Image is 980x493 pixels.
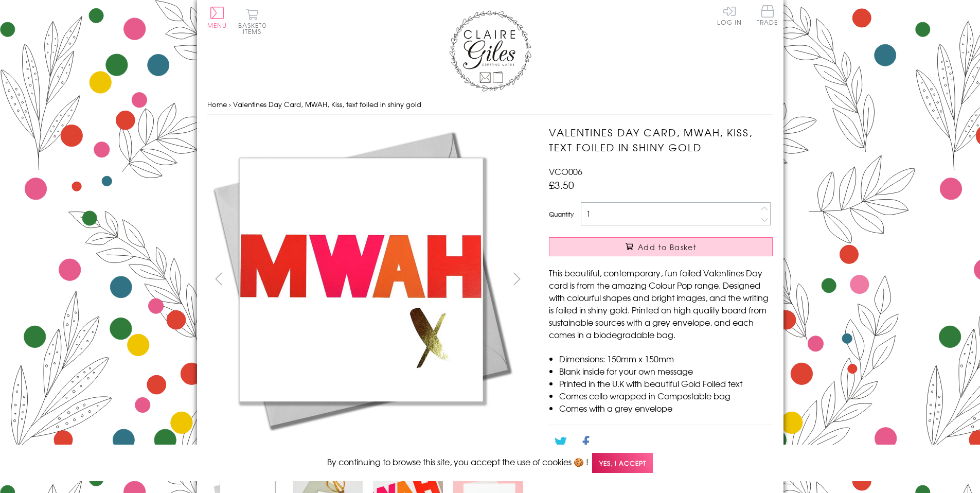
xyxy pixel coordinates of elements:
[207,99,227,109] a: Home
[757,5,778,25] span: Trade
[233,99,421,109] span: Valentines Day Card, MWAH, Kiss, text foiled in shiny gold
[243,21,266,36] span: 0 items
[559,390,773,402] li: Comes cello wrapped in Compostable bag
[592,453,653,473] span: Yes, I accept
[229,99,231,109] span: ›
[505,267,528,290] button: next
[207,7,227,28] button: Menu
[717,5,742,25] a: Log In
[549,209,574,219] label: Quantity
[549,237,773,256] button: Add to Basket
[207,94,773,115] nav: breadcrumbs
[549,125,773,155] h1: Valentines Day Card, MWAH, Kiss, text foiled in shiny gold
[559,365,773,377] li: Blank inside for your own message
[207,125,515,434] img: Valentines Day Card, MWAH, Kiss, text foiled in shiny gold
[207,21,227,30] span: Menu
[238,8,266,34] button: Basket0 items
[549,165,582,178] span: VCO006
[549,178,574,192] span: £3.50
[559,402,773,414] li: Comes with a grey envelope
[559,353,773,365] li: Dimensions: 150mm x 150mm
[449,10,531,92] img: Claire Giles Greetings Cards
[559,377,773,390] li: Printed in the U.K with beautiful Gold Foiled text
[207,267,230,290] button: prev
[549,267,773,341] p: This beautiful, contemporary, fun foiled Valentines Day card is from the amazing Colour Pop range...
[528,125,837,434] img: Valentines Day Card, MWAH, Kiss, text foiled in shiny gold
[638,242,697,252] span: Add to Basket
[757,5,778,27] a: Trade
